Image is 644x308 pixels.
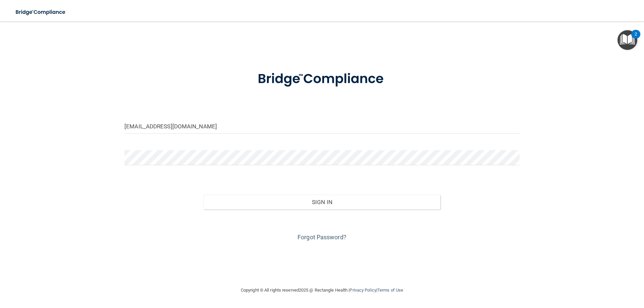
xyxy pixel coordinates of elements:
div: Copyright © All rights reserved 2025 @ Rectangle Health | | [200,280,444,301]
img: bridge_compliance_login_screen.278c3ca4.svg [244,62,400,97]
img: bridge_compliance_login_screen.278c3ca4.svg [10,5,72,19]
a: Privacy Policy [350,288,376,293]
div: 2 [635,34,637,43]
button: Open Resource Center, 2 new notifications [618,30,637,50]
input: Email [124,119,520,134]
a: Forgot Password? [298,234,346,241]
button: Sign In [204,195,441,209]
a: Terms of Use [377,288,403,293]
